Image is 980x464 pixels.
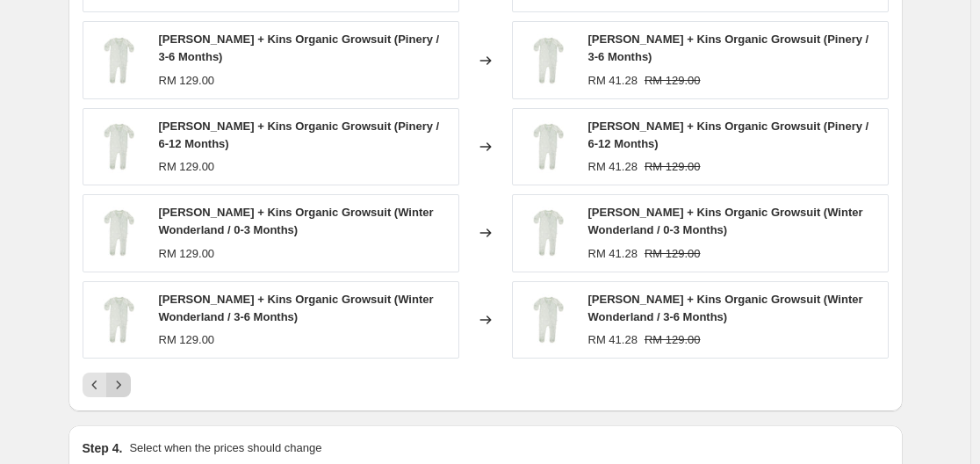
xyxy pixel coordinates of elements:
h2: Step 4. [83,439,123,457]
strike: RM 129.00 [645,158,701,176]
div: RM 41.28 [588,245,638,263]
span: [PERSON_NAME] + Kins Organic Growsuit (Winter Wonderland / 3-6 Months) [588,293,863,323]
img: NTN20357-1_80x.jpg [92,34,145,87]
span: [PERSON_NAME] + Kins Organic Growsuit (Winter Wonderland / 0-3 Months) [159,206,434,236]
div: RM 41.28 [588,331,638,349]
img: NTN20357-1_80x.jpg [522,207,574,259]
span: [PERSON_NAME] + Kins Organic Growsuit (Pinery / 6-12 Months) [159,120,440,150]
span: [PERSON_NAME] + Kins Organic Growsuit (Pinery / 6-12 Months) [588,120,869,150]
div: RM 129.00 [159,72,215,90]
div: RM 129.00 [159,331,215,349]
strike: RM 129.00 [645,331,701,349]
button: Next [106,373,131,397]
span: [PERSON_NAME] + Kins Organic Growsuit (Pinery / 3-6 Months) [588,33,869,63]
button: Previous [83,373,107,397]
nav: Pagination [83,373,131,397]
span: [PERSON_NAME] + Kins Organic Growsuit (Winter Wonderland / 3-6 Months) [159,293,434,323]
div: RM 41.28 [588,72,638,90]
div: RM 129.00 [159,158,215,176]
div: RM 41.28 [588,158,638,176]
div: RM 129.00 [159,245,215,263]
strike: RM 129.00 [645,72,701,90]
span: [PERSON_NAME] + Kins Organic Growsuit (Winter Wonderland / 0-3 Months) [588,206,863,236]
strike: RM 129.00 [645,245,701,263]
span: [PERSON_NAME] + Kins Organic Growsuit (Pinery / 3-6 Months) [159,33,440,63]
img: NTN20357-1_80x.jpg [92,207,145,259]
img: NTN20357-1_80x.jpg [522,294,574,346]
img: NTN20357-1_80x.jpg [92,120,145,173]
img: NTN20357-1_80x.jpg [522,120,574,173]
p: Select when the prices should change [129,439,321,457]
img: NTN20357-1_80x.jpg [92,294,145,346]
img: NTN20357-1_80x.jpg [522,34,574,87]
